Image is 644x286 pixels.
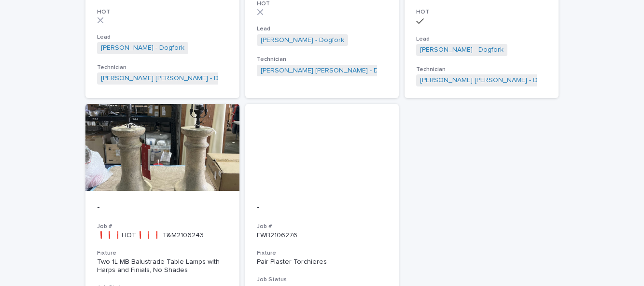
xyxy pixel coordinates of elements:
p: - [257,202,388,213]
h3: HOT [97,8,228,16]
h3: Technician [416,66,547,73]
div: Two 1L MB Balustrade Table Lamps with Harps and Finials, No Shades [97,258,228,274]
p: - [97,202,228,213]
h3: HOT [416,8,547,16]
h3: Job # [257,223,388,230]
h3: Fixture [97,249,228,257]
h3: Job Status [257,276,388,284]
h3: Fixture [257,249,388,257]
h3: Lead [257,25,388,33]
h3: Lead [97,33,228,41]
div: Pair Plaster Torchieres [257,258,388,266]
p: FWB2106276 [257,231,388,240]
a: [PERSON_NAME] [PERSON_NAME] - Dogfork - Technician [261,67,437,75]
a: [PERSON_NAME] - Dogfork [101,44,184,52]
p: ❗❗❗HOT❗❗❗ T&M2106243 [97,231,228,240]
a: [PERSON_NAME] [PERSON_NAME] - Dogfork - Technician [420,76,597,85]
a: [PERSON_NAME] [PERSON_NAME] - Dogfork - Technician [101,74,278,83]
h3: Lead [416,35,547,43]
h3: Technician [257,56,388,63]
a: [PERSON_NAME] - Dogfork [261,36,344,44]
h3: Job # [97,223,228,230]
h3: Technician [97,64,228,71]
a: [PERSON_NAME] - Dogfork [420,46,504,54]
